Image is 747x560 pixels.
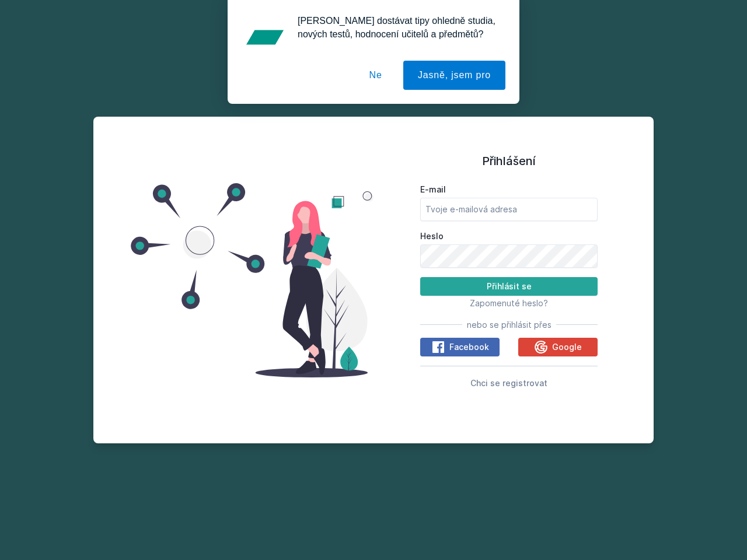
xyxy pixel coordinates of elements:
[420,184,598,195] label: E-mail
[470,376,547,390] button: Chci se registrovat
[355,61,397,90] button: Ne
[518,338,598,356] button: Google
[288,14,505,41] div: [PERSON_NAME] dostávat tipy ohledně studia, nových testů, hodnocení učitelů a předmětů?
[242,14,288,61] img: notification icon
[420,198,598,221] input: Tvoje e-mailová adresa
[403,61,505,90] button: Jasně, jsem pro
[420,338,500,356] button: Facebook
[449,341,489,353] span: Facebook
[470,298,548,308] span: Zapomenuté heslo?
[552,341,582,353] span: Google
[470,378,547,388] span: Chci se registrovat
[467,319,551,331] span: nebo se přihlásit přes
[420,152,598,170] h1: Přihlášení
[420,277,598,296] button: Přihlásit se
[420,230,598,242] label: Heslo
